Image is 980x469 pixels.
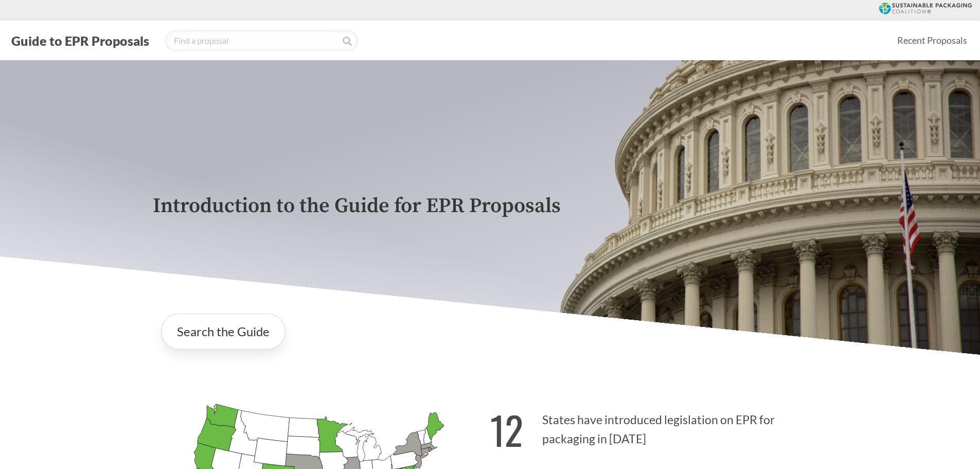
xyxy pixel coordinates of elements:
[153,195,828,218] p: Introduction to the Guide for EPR Proposals
[490,401,523,458] strong: 12
[893,29,972,52] a: Recent Proposals
[161,314,286,350] a: Search the Guide
[165,30,358,51] input: Find a proposal
[490,395,828,458] p: States have introduced legislation on EPR for packaging in [DATE]
[8,32,152,49] button: Guide to EPR Proposals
